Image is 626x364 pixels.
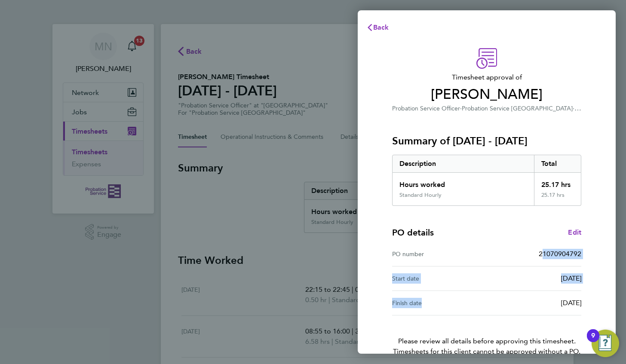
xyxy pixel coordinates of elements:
[487,273,581,284] div: [DATE]
[534,192,581,205] div: 25.17 hrs
[392,226,434,239] h4: PO details
[592,330,619,357] button: Open Resource Center, 9 new notifications
[568,228,581,236] span: Edit
[392,298,487,308] div: Finish date
[392,155,581,206] div: Summary of 18 - 24 Aug 2025
[392,105,460,112] span: Probation Service Officer
[534,155,581,172] div: Total
[392,86,581,103] span: [PERSON_NAME]
[392,134,581,148] h3: Summary of [DATE] - [DATE]
[534,173,581,192] div: 25.17 hrs
[382,346,592,357] span: Timesheets for this client cannot be approved without a PO.
[392,72,581,83] span: Timesheet approval of
[392,273,487,284] div: Start date
[399,192,442,199] div: Standard Hourly
[393,155,534,172] div: Description
[539,250,581,258] span: 21070904792
[487,298,581,308] div: [DATE]
[358,19,398,36] button: Back
[373,23,389,31] span: Back
[392,249,487,259] div: PO number
[462,105,573,112] span: Probation Service [GEOGRAPHIC_DATA]
[568,227,581,238] a: Edit
[573,104,581,112] span: ·
[591,336,595,347] div: 9
[393,173,534,192] div: Hours worked
[460,105,462,112] span: ·
[382,315,592,357] p: Please review all details before approving this timesheet.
